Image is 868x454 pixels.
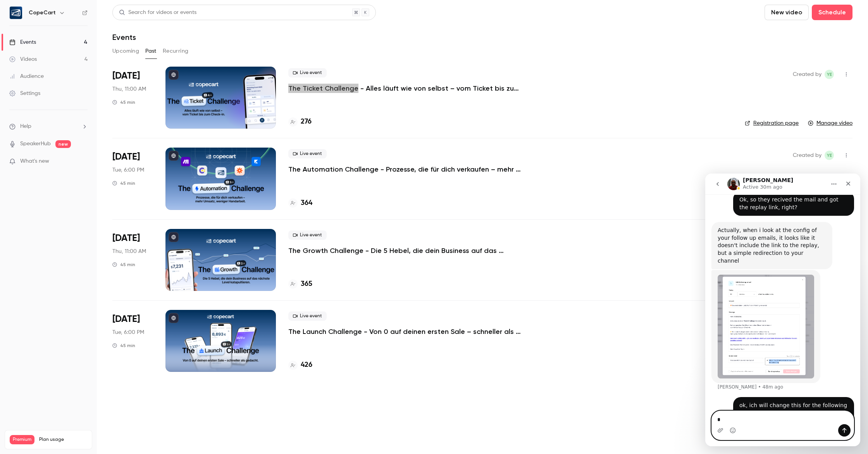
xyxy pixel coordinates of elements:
div: Events [9,38,36,46]
h1: Events [112,33,136,42]
a: Manage video [808,119,852,127]
button: Past [145,45,157,57]
span: [DATE] [112,313,140,325]
span: Live event [288,68,327,77]
a: 426 [288,360,312,370]
span: YE [827,70,832,79]
span: [DATE] [112,70,140,82]
button: Schedule [812,5,852,20]
a: The Growth Challenge - Die 5 Hebel, die dein Business auf das nächste Level katapultieren [288,246,521,255]
span: Live event [288,149,327,158]
span: Yasamin Esfahani [825,70,834,79]
h4: 364 [301,198,312,208]
span: Live event [288,230,327,240]
span: Created by [793,70,821,79]
div: 45 min [112,99,135,105]
a: The Launch Challenge - Von 0 auf deinen ersten Sale – schneller als gedacht [288,327,521,336]
a: 276 [288,117,312,127]
div: Settings [9,89,40,97]
a: Registration page [745,119,799,127]
span: Live event [288,311,327,321]
span: Thu, 11:00 AM [112,85,146,93]
span: Tue, 6:00 PM [112,328,144,336]
h6: CopeCart [29,9,56,17]
div: Oct 2 Thu, 11:00 AM (Europe/Berlin) [112,229,153,291]
h4: 426 [301,360,312,370]
span: Premium [10,435,34,444]
div: 45 min [112,261,135,268]
a: 365 [288,279,312,289]
div: Sep 30 Tue, 6:00 PM (Europe/Berlin) [112,310,153,372]
div: Oct 7 Tue, 6:00 PM (Europe/Berlin) [112,148,153,210]
a: SpeakerHub [20,140,51,148]
a: The Automation Challenge - Prozesse, die für dich verkaufen – mehr Umsatz, weniger Handarbeit [288,165,521,174]
span: Plan usage [39,437,87,443]
span: Yasamin Esfahani [825,151,834,160]
a: The Ticket Challenge - Alles läuft wie von selbst – vom Ticket bis zum Check-in [288,84,521,93]
div: Search for videos or events [119,9,196,17]
div: 45 min [112,180,135,186]
li: help-dropdown-opener [9,122,88,131]
div: 45 min [112,342,135,349]
iframe: Intercom live chat [705,174,860,446]
h4: 276 [301,117,312,127]
button: Upcoming [112,45,139,57]
span: Help [20,122,31,131]
span: [DATE] [112,151,140,163]
button: New video [765,5,809,20]
a: 364 [288,198,312,208]
div: Oct 9 Thu, 11:00 AM (Europe/Berlin) [112,67,153,129]
span: Thu, 11:00 AM [112,248,146,255]
div: Videos [9,55,37,63]
button: Recurring [163,45,189,57]
span: YE [827,151,832,160]
div: Audience [9,72,44,80]
span: [DATE] [112,232,140,244]
img: CopeCart [10,7,22,19]
span: What's new [20,157,49,165]
span: Created by [793,151,821,160]
h4: 365 [301,279,312,289]
span: Tue, 6:00 PM [112,166,144,174]
span: new [55,140,71,148]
